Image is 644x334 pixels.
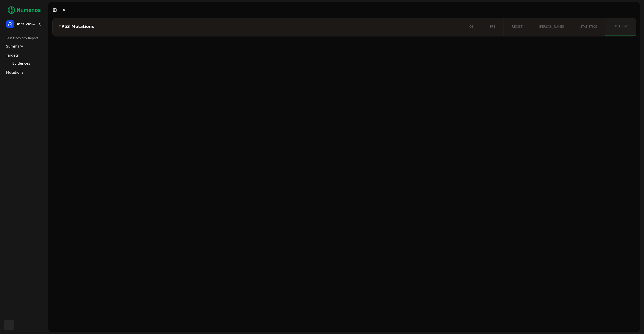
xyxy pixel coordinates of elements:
a: Targets [4,51,44,59]
a: Summary [4,42,44,50]
img: Numenos [4,4,44,16]
span: Evidences [12,61,30,66]
a: Mutations [4,68,44,76]
div: Test Oncology Report [4,34,44,42]
button: Test Workspace [4,18,44,30]
div: TP53 Mutations [59,25,454,29]
a: Evidences [10,60,38,67]
span: Summary [6,44,23,49]
span: Mutations [6,70,23,75]
span: Test Workspace [16,22,36,26]
span: Targets [6,53,19,58]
